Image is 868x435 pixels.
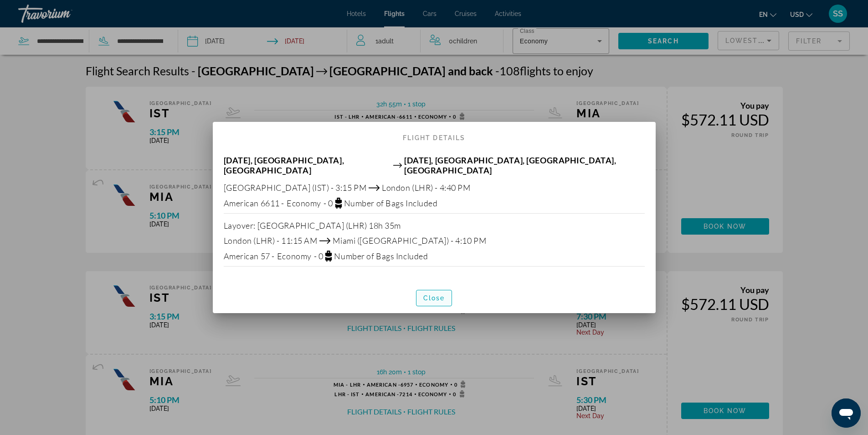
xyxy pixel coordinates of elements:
span: [DATE], [GEOGRAPHIC_DATA], [GEOGRAPHIC_DATA], [GEOGRAPHIC_DATA] [404,155,644,175]
span: - 0 [314,251,324,261]
div: American 57 - [224,251,645,262]
span: London (LHR) - 4:40 PM [382,183,470,193]
span: Economy [287,198,321,208]
span: - 0 [324,198,333,208]
iframe: Button to launch messaging window [832,398,861,428]
div: American 6611 - [224,198,645,209]
span: Close [423,294,445,302]
div: : [GEOGRAPHIC_DATA] (LHR) 18h 35m [224,220,645,231]
span: Number of Bags Included [334,251,428,261]
span: [DATE], [GEOGRAPHIC_DATA], [GEOGRAPHIC_DATA] [224,155,391,175]
span: Number of Bags Included [344,198,438,208]
h2: Flight Details [213,122,656,146]
span: Miami ([GEOGRAPHIC_DATA]) - 4:10 PM [333,236,486,246]
span: London (LHR) - 11:15 AM [224,236,318,246]
span: [GEOGRAPHIC_DATA] (IST) - 3:15 PM [224,183,367,193]
span: Economy [277,251,312,261]
span: Layover [224,220,254,231]
button: Close [416,290,452,306]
